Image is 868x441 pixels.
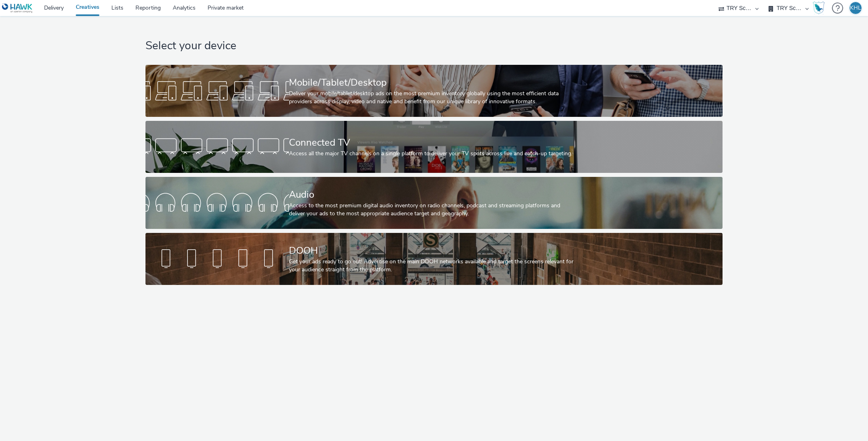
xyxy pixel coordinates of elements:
img: undefined Logo [2,3,33,13]
a: Connected TVAccess all the major TV channels on a single platform to deliver your TV spots across... [145,121,722,173]
div: Get your ads ready to go out! Advertise on the main DOOH networks available and target the screen... [289,258,576,274]
div: Access all the major TV channels on a single platform to deliver your TV spots across live and ca... [289,150,576,158]
div: Audio [289,188,576,202]
div: KHL [850,2,861,14]
div: Connected TV [289,136,576,150]
a: Hawk Academy [813,2,828,14]
div: DOOH [289,244,576,258]
div: Access to the most premium digital audio inventory on radio channels, podcast and streaming platf... [289,202,576,218]
a: Mobile/Tablet/DesktopDeliver your mobile/tablet/desktop ads on the most premium inventory globall... [145,65,722,117]
div: Mobile/Tablet/Desktop [289,76,576,90]
img: Hawk Academy [813,2,825,14]
a: AudioAccess to the most premium digital audio inventory on radio channels, podcast and streaming ... [145,177,722,229]
a: DOOHGet your ads ready to go out! Advertise on the main DOOH networks available and target the sc... [145,233,722,285]
h1: Select your device [145,38,722,54]
div: Deliver your mobile/tablet/desktop ads on the most premium inventory globally using the most effi... [289,90,576,106]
